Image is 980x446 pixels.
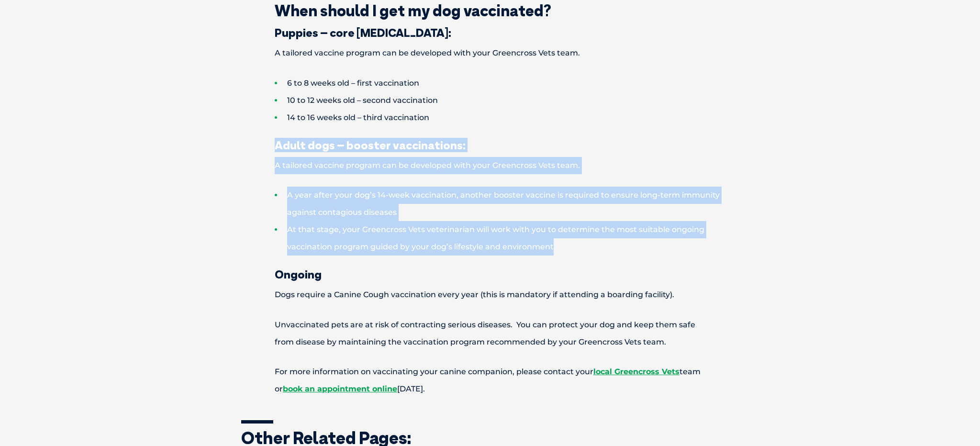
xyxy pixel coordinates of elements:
[241,139,739,151] h3: Adult dogs – booster vaccinations:
[241,157,739,174] p: A tailored vaccine program can be developed with your Greencross Vets team.
[241,3,739,18] h2: When should I get my dog vaccinated?
[241,268,739,280] h3: Ongoing
[241,316,739,351] p: Unvaccinated pets are at risk of contracting serious diseases. You can protect your dog and keep ...
[241,363,739,398] p: For more information on vaccinating your canine companion, please contact your team or [DATE].
[241,27,739,38] h3: Puppies – core [MEDICAL_DATA]:
[275,92,739,109] li: 10 to 12 weeks old – second vaccination
[283,384,397,393] a: book an appointment online
[275,75,739,92] li: 6 to 8 weeks old – first vaccination
[241,45,739,62] p: A tailored vaccine program can be developed with your Greencross Vets team.
[275,187,739,221] li: A year after your dog’s 14-week vaccination, another booster vaccine is required to ensure long-t...
[275,221,739,256] li: At that stage, your Greencross Vets veterinarian will work with you to determine the most suitabl...
[241,286,739,303] p: Dogs require a Canine Cough vaccination every year (this is mandatory if attending a boarding fac...
[275,109,739,126] li: 14 to 16 weeks old – third vaccination
[593,367,679,376] a: local Greencross Vets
